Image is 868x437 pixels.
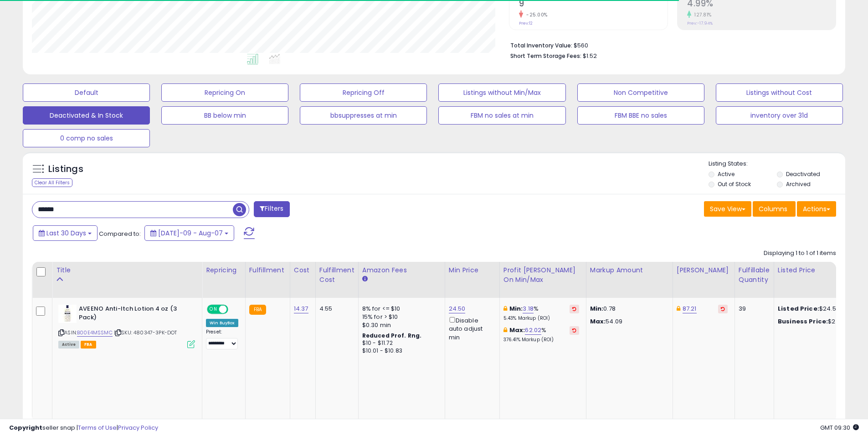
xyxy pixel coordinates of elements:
[227,306,241,313] span: OFF
[718,180,751,188] label: Out of Stock
[206,319,238,327] div: Win BuyBox
[362,265,441,275] div: Amazon Fees
[48,163,83,176] h5: Listings
[362,332,422,339] b: Reduced Prof. Rng.
[778,265,857,275] div: Listed Price
[99,229,141,238] span: Compared to:
[438,106,565,125] button: FBM no sales at min
[503,305,579,322] div: %
[510,52,581,60] b: Short Term Storage Fees:
[739,305,767,313] div: 39
[23,129,150,147] button: 0 comp no sales
[718,170,734,178] label: Active
[362,305,438,313] div: 8% for <= $10
[158,229,223,238] span: [DATE]-09 - Aug-07
[577,83,704,102] button: Non Competitive
[56,265,198,275] div: Title
[716,83,843,102] button: Listings without Cost
[704,201,751,217] button: Save View
[778,317,853,326] div: $24.5
[739,265,770,285] div: Fulfillable Quantity
[509,326,525,334] b: Max:
[79,305,190,324] b: AVEENO Anti-Itch Lotion 4 oz (3 Pack)
[523,11,548,18] small: -25.00%
[249,265,286,275] div: Fulfillment
[23,106,150,125] button: Deactivated & In Stock
[46,229,86,238] span: Last 30 Days
[820,423,859,432] span: 2025-09-7 09:30 GMT
[764,249,836,258] div: Displaying 1 to 1 of 1 items
[510,42,572,49] b: Total Inventory Value:
[778,304,819,313] b: Listed Price:
[33,225,98,241] button: Last 30 Days
[449,315,493,342] div: Disable auto adjust min
[687,21,713,26] small: Prev: -17.94%
[503,326,579,343] div: %
[691,11,712,18] small: 127.81%
[58,341,79,349] span: All listings currently available for purchase on Amazon
[509,304,523,313] b: Min:
[9,424,158,432] div: seller snap | |
[300,83,427,102] button: Repricing Off
[523,304,534,313] a: 3.18
[583,52,597,60] span: $1.52
[449,265,496,275] div: Min Price
[206,265,241,275] div: Repricing
[503,337,579,343] p: 376.41% Markup (ROI)
[797,201,836,217] button: Actions
[753,201,796,217] button: Columns
[709,160,845,168] p: Listing States:
[590,305,666,313] p: 0.78
[77,329,113,337] a: B00E4MSSMC
[525,326,541,335] a: 62.02
[778,317,828,326] b: Business Price:
[503,315,579,322] p: 5.43% Markup (ROI)
[786,180,811,188] label: Archived
[81,341,96,349] span: FBA
[577,106,704,125] button: FBM BBE no sales
[206,329,238,349] div: Preset:
[677,265,731,275] div: [PERSON_NAME]
[503,265,582,285] div: Profit [PERSON_NAME] on Min/Max
[362,313,438,321] div: 15% for > $10
[510,39,829,50] li: $560
[683,304,697,313] a: 87.21
[778,305,853,313] div: $24.50
[249,305,266,315] small: FBA
[58,305,77,323] img: 41Asy-KsrQL._SL40_.jpg
[161,106,288,125] button: BB below min
[449,304,466,313] a: 24.50
[118,423,158,432] a: Privacy Policy
[319,305,351,313] div: 4.55
[294,265,312,275] div: Cost
[78,423,117,432] a: Terms of Use
[786,170,820,178] label: Deactivated
[114,329,177,336] span: | SKU: 480347-3PK-DOT
[362,339,438,347] div: $10 - $11.72
[499,262,586,298] th: The percentage added to the cost of goods (COGS) that forms the calculator for Min & Max prices.
[362,347,438,355] div: $10.01 - $10.83
[294,304,308,313] a: 14.37
[300,106,427,125] button: bbsuppresses at min
[144,225,234,241] button: [DATE]-09 - Aug-07
[208,306,219,313] span: ON
[362,275,368,283] small: Amazon Fees.
[590,304,604,313] strong: Min:
[519,21,533,26] small: Prev: 12
[319,265,354,285] div: Fulfillment Cost
[362,321,438,329] div: $0.30 min
[716,106,843,125] button: inventory over 31d
[9,423,42,432] strong: Copyright
[161,83,288,102] button: Repricing On
[58,305,195,347] div: ASIN:
[759,204,787,213] span: Columns
[590,265,669,275] div: Markup Amount
[590,317,606,326] strong: Max:
[23,83,150,102] button: Default
[438,83,565,102] button: Listings without Min/Max
[32,178,72,187] div: Clear All Filters
[590,317,666,326] p: 54.09
[254,201,289,217] button: Filters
